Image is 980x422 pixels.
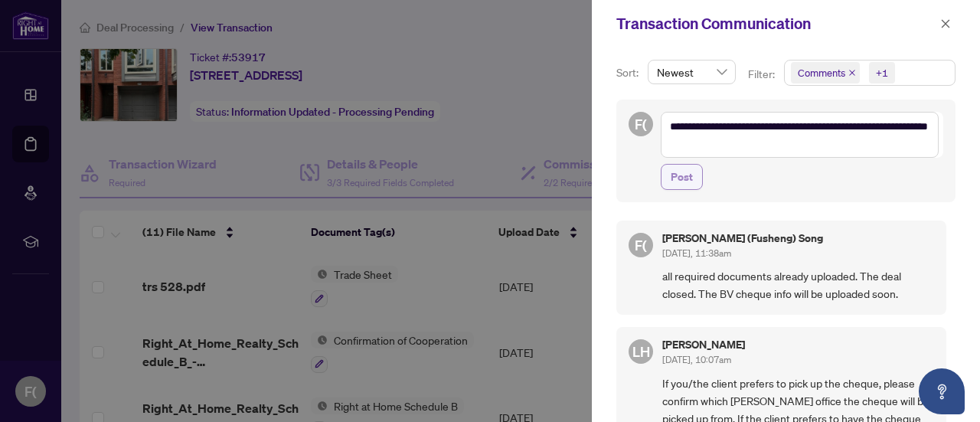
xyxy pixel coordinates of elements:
span: Post [671,165,693,189]
span: [DATE], 11:38am [662,247,731,259]
span: LH [632,341,650,362]
span: Newest [657,61,727,83]
span: close [848,69,856,77]
p: Sort: [616,64,642,81]
span: Comments [798,65,845,80]
button: Open asap [919,368,965,414]
button: Post [661,164,703,190]
span: [DATE], 10:07am [662,354,731,365]
div: Transaction Communication [616,12,936,35]
p: Filter: [748,66,777,83]
span: close [940,18,951,29]
h5: [PERSON_NAME] (Fusheng) Song [662,233,823,244]
span: F( [635,234,647,256]
span: all required documents already uploaded. The deal closed. The BV cheque info will be uploaded soon. [662,267,934,303]
div: +1 [876,65,888,80]
h5: [PERSON_NAME] [662,339,745,350]
span: F( [635,113,647,135]
span: Comments [791,62,860,83]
